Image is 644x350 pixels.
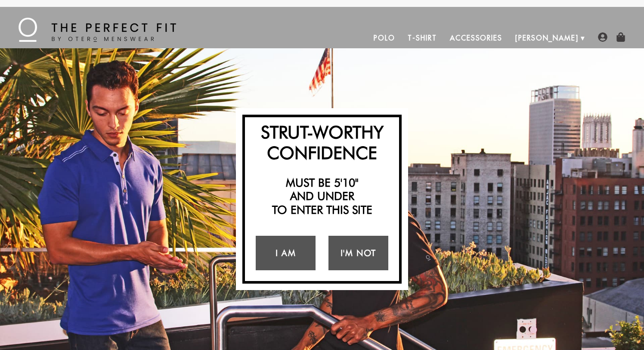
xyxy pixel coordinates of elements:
h2: Strut-Worthy Confidence [249,122,395,163]
h2: Must be 5'10" and under to enter this site [249,176,395,216]
img: user-account-icon.png [598,32,607,42]
a: I'm Not [328,236,388,270]
a: Accessories [443,28,509,48]
img: The Perfect Fit - by Otero Menswear - Logo [19,18,176,42]
a: Polo [367,28,402,48]
a: I Am [256,236,316,270]
img: shopping-bag-icon.png [616,32,625,42]
a: [PERSON_NAME] [509,28,585,48]
a: T-Shirt [401,28,443,48]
